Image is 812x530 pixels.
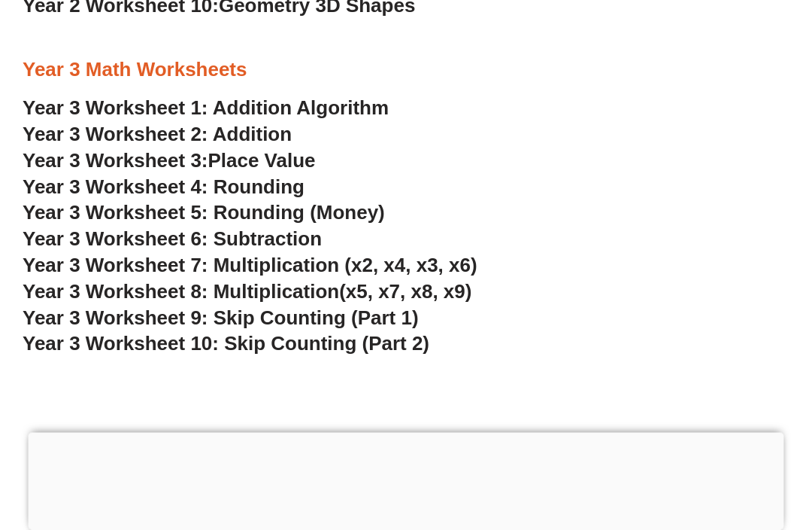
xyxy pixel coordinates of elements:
a: Year 3 Worksheet 3:Place Value [23,150,316,172]
a: Year 3 Worksheet 10: Skip Counting (Part 2) [23,333,429,355]
a: Year 3 Worksheet 2: Addition [23,123,292,146]
iframe: Advertisement [29,433,784,526]
a: Year 3 Worksheet 4: Rounding [23,176,304,199]
a: Year 3 Worksheet 6: Subtraction [23,228,322,251]
span: Place Value [208,150,316,172]
a: Year 3 Worksheet 8: Multiplication(x5, x7, x8, x9) [23,281,471,303]
iframe: Chat Widget [554,360,812,530]
a: Year 3 Worksheet 5: Rounding (Money) [23,202,385,224]
span: Year 3 Worksheet 3: [23,150,208,172]
a: Year 3 Worksheet 7: Multiplication (x2, x4, x3, x6) [23,254,477,277]
a: Year 3 Worksheet 9: Skip Counting (Part 1) [23,307,419,330]
span: Year 3 Worksheet 8: Multiplication [23,281,339,303]
h3: Year 3 Math Worksheets [23,58,789,84]
a: Year 3 Worksheet 1: Addition Algorithm [23,97,389,120]
span: (x5, x7, x8, x9) [339,281,471,303]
